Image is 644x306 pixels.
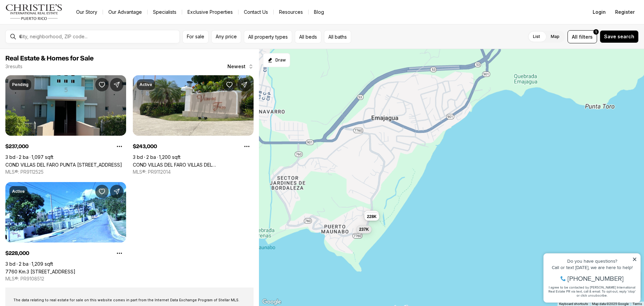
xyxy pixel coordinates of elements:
[182,7,238,17] a: Exclusive Properties
[611,5,639,19] button: Register
[140,82,152,87] p: Active
[71,7,103,17] a: Our Story
[572,33,578,40] span: All
[103,7,147,17] a: Our Advantage
[211,30,241,43] button: Any price
[110,185,123,198] button: Share Property
[113,247,126,260] button: Property options
[5,55,94,62] span: Real Estate & Homes for Sale
[7,15,97,20] div: Do you have questions?
[216,34,237,39] span: Any price
[568,30,597,43] button: Allfilters1
[227,64,246,69] span: Newest
[528,31,545,43] label: List
[357,225,372,233] button: 237K
[238,7,273,17] button: Contact Us
[28,32,84,38] span: [PHONE_NUMBER]
[263,53,290,67] button: Start drawing
[615,9,635,15] span: Register
[359,227,369,232] span: 237K
[223,60,258,73] button: Newest
[182,30,209,43] button: For sale
[5,4,63,20] img: logo
[237,78,251,91] button: Share Property
[244,30,292,43] button: All property types
[367,214,377,219] span: 228K
[600,30,639,43] button: Save search
[113,140,126,153] button: Property options
[12,82,29,87] p: Pending
[133,162,254,168] a: COND VILLAS DEL FARO VILLAS DEL FARO #18, MAUNABO PR, 00707
[5,162,122,168] a: COND VILLAS DEL FARO PUNTA TUNA ST. #508, MAUNABO PR, 00707
[7,21,97,26] div: Call or text [DATE], we are here to help!
[589,5,610,19] button: Login
[595,29,597,35] span: 1
[545,31,565,43] label: Map
[187,34,204,39] span: For sale
[593,9,606,15] span: Login
[95,78,109,91] button: Save Property: COND VILLAS DEL FARO PUNTA TUNA ST. #508
[324,30,351,43] button: All baths
[364,211,379,219] button: 243K
[295,30,321,43] button: All beds
[367,212,376,217] span: 243K
[309,7,329,17] a: Blog
[95,185,109,198] button: Save Property: 7760 Km.3 EMAJAGUAS #1
[364,213,379,221] button: 228K
[5,64,22,69] p: 3 results
[604,34,634,39] span: Save search
[148,7,182,17] a: Specialists
[240,140,254,153] button: Property options
[110,78,123,91] button: Share Property
[579,33,593,40] span: filters
[12,189,25,194] p: Active
[8,41,96,54] span: I agree to be contacted by [PERSON_NAME] International Real Estate PR via text, call & email. To ...
[223,78,236,91] button: Save Property: COND VILLAS DEL FARO VILLAS DEL FARO #18
[274,7,308,17] a: Resources
[5,269,75,274] a: 7760 Km.3 EMAJAGUAS #1, MAUNABO PR, 00707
